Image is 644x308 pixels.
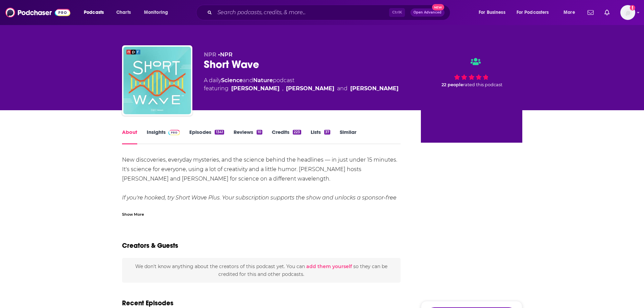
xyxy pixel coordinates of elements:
[410,8,445,17] button: Open AdvancedNew
[122,241,178,250] h2: Creators & Guests
[324,130,330,135] div: 37
[189,129,224,144] a: Episodes1341
[139,7,177,18] button: open menu
[202,5,457,20] div: Search podcasts, credits, & more...
[123,47,191,114] img: Short Wave
[253,77,273,84] a: Nature
[421,51,522,93] div: 22 peoplerated this podcast
[122,299,173,307] h2: Recent Episodes
[147,129,180,144] a: InsightsPodchaser Pro
[234,129,262,144] a: Reviews10
[257,130,262,135] div: 10
[620,5,635,20] img: User Profile
[84,8,104,17] span: Podcasts
[602,7,612,18] a: Show notifications dropdown
[116,8,131,17] span: Charts
[463,82,502,87] span: rated this podcast
[204,51,216,58] span: NPR
[474,7,514,18] button: open menu
[220,51,233,58] a: NPR
[204,76,399,93] div: A daily podcast
[340,129,356,144] a: Similar
[337,85,348,93] span: and
[122,194,397,210] em: If you're hooked, try Short Wave Plus. Your subscription supports the show and unlocks a sponsor-...
[620,5,635,20] button: Show profile menu
[442,82,463,87] span: 22 people
[282,85,283,93] span: ,
[479,8,505,17] span: For Business
[5,6,70,19] img: Podchaser - Follow, Share and Rate Podcasts
[585,7,596,18] a: Show notifications dropdown
[144,8,168,17] span: Monitoring
[432,4,444,10] span: New
[389,8,405,17] span: Ctrl K
[231,85,280,93] a: [PERSON_NAME]
[311,129,330,144] a: Lists37
[350,85,399,93] a: [PERSON_NAME]
[413,11,442,14] span: Open Advanced
[122,155,401,212] div: New discoveries, everyday mysteries, and the science behind the headlines — in just under 15 minu...
[243,77,253,84] span: and
[215,130,224,135] div: 1341
[168,130,180,135] img: Podchaser Pro
[517,8,549,17] span: For Podcasters
[204,85,399,93] span: featuring
[293,130,301,135] div: 223
[221,77,243,84] a: Science
[559,7,583,18] button: open menu
[122,129,137,144] a: About
[135,263,387,277] span: We don't know anything about the creators of this podcast yet . You can so they can be credited f...
[630,5,635,10] svg: Add a profile image
[272,129,301,144] a: Credits223
[306,264,352,269] button: add them yourself
[620,5,635,20] span: Logged in as ExperimentPublicist
[112,7,135,18] a: Charts
[218,51,233,58] span: •
[286,85,334,93] a: [PERSON_NAME]
[512,7,559,18] button: open menu
[79,7,113,18] button: open menu
[564,8,575,17] span: More
[215,7,389,18] input: Search podcasts, credits, & more...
